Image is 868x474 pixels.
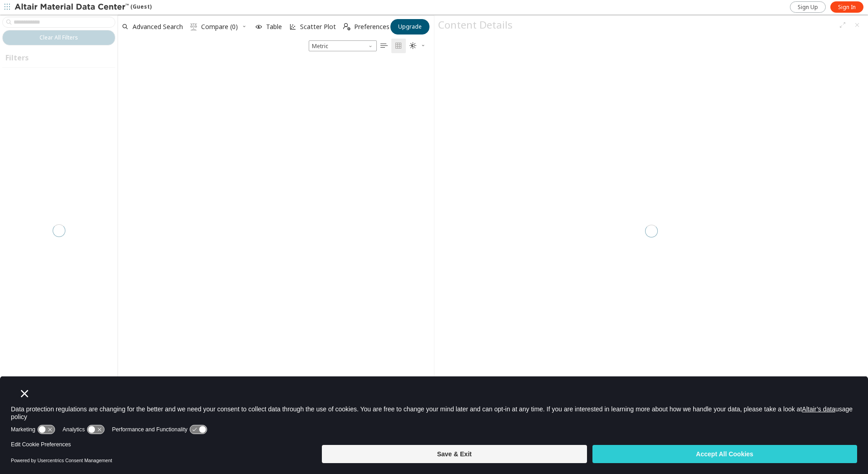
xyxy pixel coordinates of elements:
span: Metric [309,40,377,51]
button: Table View [377,39,391,53]
span: Upgrade [398,23,422,30]
div: (Guest) [15,3,152,12]
a: Sign Up [790,1,826,13]
span: Sign Up [798,4,818,11]
span: Advanced Search [133,24,183,30]
span: Scatter Plot [300,24,336,30]
i:  [409,42,417,49]
button: Tile View [391,39,406,53]
div: Unit System [309,40,377,51]
i:  [343,23,350,30]
span: Preferences [354,24,390,30]
span: Table [266,24,282,30]
i:  [395,42,402,49]
img: Altair Material Data Center [15,3,130,12]
a: Sign In [830,1,863,13]
i:  [380,42,388,49]
span: Compare (0) [201,24,238,30]
button: Upgrade [390,19,429,35]
i:  [190,23,197,30]
span: Sign In [838,4,856,11]
button: Theme [406,39,429,53]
